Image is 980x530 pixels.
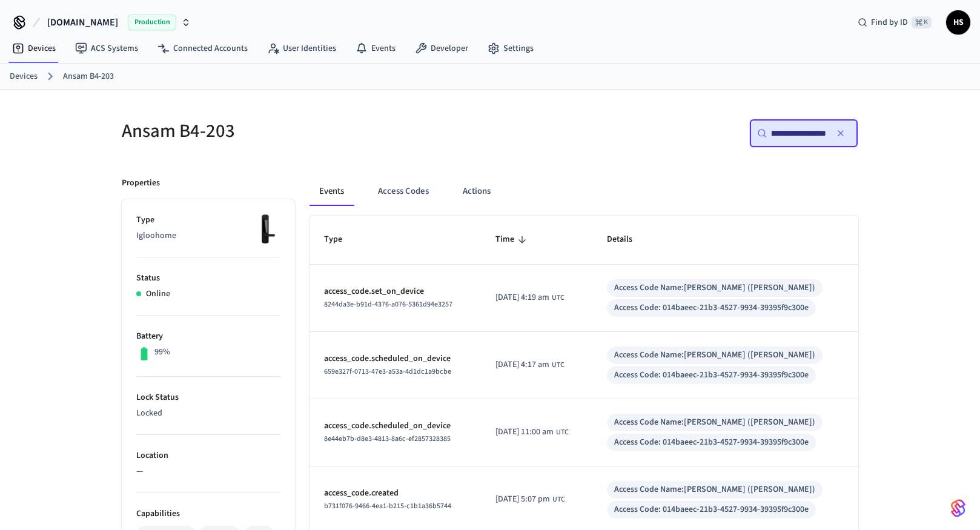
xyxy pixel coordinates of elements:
[552,494,565,505] span: UTC
[324,353,466,365] p: access_code.scheduled_on_device
[495,493,550,506] span: [DATE] 5:07 pm
[495,426,554,439] span: [DATE] 11:00 am
[495,359,549,371] span: [DATE] 4:17 am
[614,302,809,314] div: Access Code: 014baeec-21b3-4527-9934-39395f9c300e
[136,391,280,404] p: Lock Status
[136,449,280,462] p: Location
[47,15,118,30] span: [DOMAIN_NAME]
[495,493,565,506] div: Africa/Abidjan
[614,483,815,496] div: Access Code Name: [PERSON_NAME] ([PERSON_NAME])
[495,359,564,371] div: Africa/Abidjan
[614,369,809,382] div: Access Code: 014baeec-21b3-4527-9934-39395f9c300e
[136,508,280,520] p: Capabilities
[848,12,941,33] div: Find by ID⌘ K
[65,38,148,59] a: ACS Systems
[912,16,932,28] span: ⌘ K
[63,70,114,83] a: Ansam B4-203
[310,177,354,206] button: Events
[2,38,65,59] a: Devices
[136,330,280,343] p: Battery
[324,299,452,310] span: 8244da3e-b91d-4376-a076-5361d94e3257
[310,177,858,206] div: ant example
[495,230,530,249] span: Time
[154,346,170,359] p: 99%
[478,38,543,59] a: Settings
[122,177,160,190] p: Properties
[453,177,500,206] button: Actions
[148,38,257,59] a: Connected Accounts
[552,293,564,303] span: UTC
[324,501,451,511] span: b731f076-9466-4ea1-b215-c1b1a36b5744
[614,503,809,516] div: Access Code: 014baeec-21b3-4527-9934-39395f9c300e
[324,366,451,377] span: 659e327f-0713-47e3-a53a-4d1dc1a9bcbe
[136,230,280,242] p: Igloohome
[495,426,569,439] div: Africa/Abidjan
[614,436,809,449] div: Access Code: 014baeec-21b3-4527-9934-39395f9c300e
[324,434,451,444] span: 8e44eb7b-d8e3-4813-8a6c-ef2857328385
[250,214,280,244] img: igloohome_mortise_2p
[614,282,815,294] div: Access Code Name: [PERSON_NAME] ([PERSON_NAME])
[614,349,815,362] div: Access Code Name: [PERSON_NAME] ([PERSON_NAME])
[607,230,648,249] span: Details
[552,360,564,371] span: UTC
[368,177,439,206] button: Access Codes
[146,288,170,300] p: Online
[136,465,280,478] p: —
[324,420,466,432] p: access_code.scheduled_on_device
[136,407,280,420] p: Locked
[136,214,280,227] p: Type
[257,38,346,59] a: User Identities
[495,291,564,304] div: Africa/Abidjan
[136,272,280,285] p: Status
[324,285,466,298] p: access_code.set_on_device
[324,487,466,500] p: access_code.created
[324,230,358,249] span: Type
[495,291,549,304] span: [DATE] 4:19 am
[947,12,969,33] span: HS
[405,38,478,59] a: Developer
[556,427,569,438] span: UTC
[346,38,405,59] a: Events
[10,70,38,83] a: Devices
[122,119,483,144] h5: Ansam B4-203
[951,499,965,518] img: SeamLogoGradient.69752ec5.svg
[946,10,970,35] button: HS
[614,416,815,429] div: Access Code Name: [PERSON_NAME] ([PERSON_NAME])
[871,16,908,28] span: Find by ID
[128,15,176,30] span: Production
